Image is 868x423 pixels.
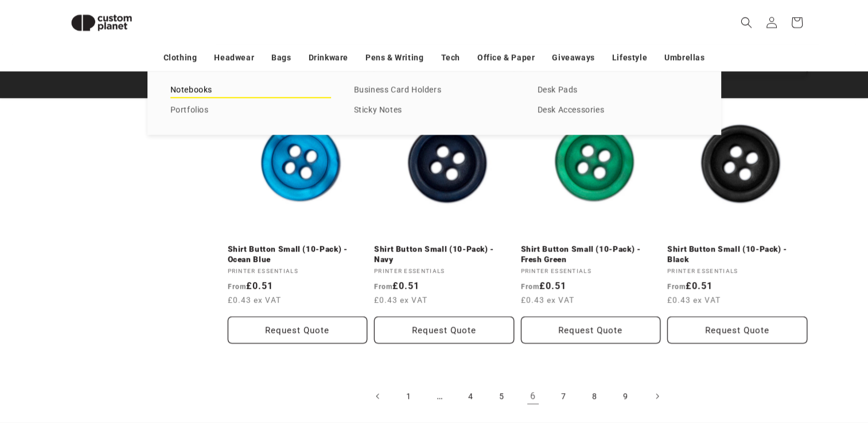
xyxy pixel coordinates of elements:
a: Page 1 [396,383,422,409]
a: Pens & Writing [365,48,423,68]
button: Request Quote [667,316,807,343]
a: Office & Paper [477,48,535,68]
span: … [427,383,453,409]
img: Custom Planet [61,5,142,41]
a: Next page [644,383,670,409]
a: Previous page [365,383,391,409]
a: Business Card Holders [354,83,515,98]
a: Page 8 [582,383,608,409]
a: Shirt Button Small (10-Pack) - Navy [374,244,514,264]
a: Shirt Button Small (10-Pack) - Fresh Green [521,244,661,264]
a: Shirt Button Small (10-Pack) - Ocean Blue [228,244,368,264]
button: Request Quote [374,316,514,343]
button: Request Quote [228,316,368,343]
nav: Pagination [228,383,807,409]
a: Desk Accessories [538,103,698,118]
a: Drinkware [309,48,348,68]
button: Request Quote [521,316,661,343]
a: Sticky Notes [354,103,515,118]
a: Bags [271,48,291,68]
a: Page 5 [489,383,515,409]
a: Desk Pads [538,83,698,98]
a: Page 4 [458,383,484,409]
a: Headwear [214,48,254,68]
summary: Search [734,10,759,35]
a: Shirt Button Small (10-Pack) - Black [667,244,807,264]
a: Umbrellas [664,48,704,68]
a: Page 7 [551,383,577,409]
iframe: Chat Widget [676,299,868,423]
a: Notebooks [170,83,331,98]
a: Portfolios [170,103,331,118]
a: Clothing [164,48,197,68]
a: Tech [441,48,460,68]
a: Page 9 [613,383,639,409]
a: Lifestyle [612,48,647,68]
a: Giveaways [552,48,594,68]
a: Page 6 [520,383,546,409]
